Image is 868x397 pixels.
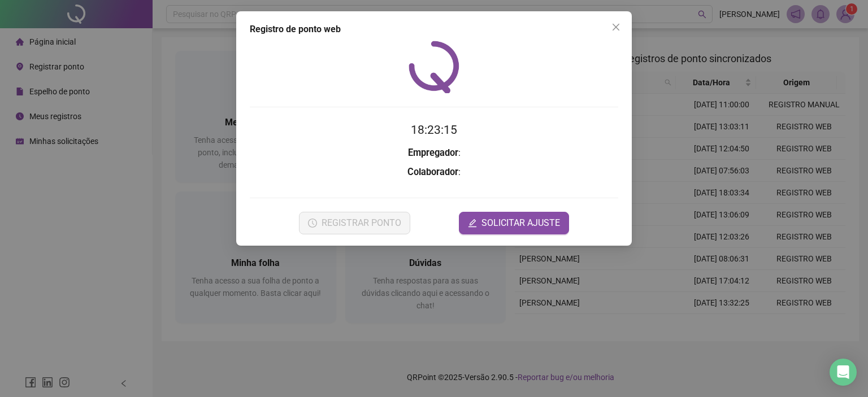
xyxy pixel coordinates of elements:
button: editSOLICITAR AJUSTE [459,212,569,234]
div: Registro de ponto web [250,23,618,36]
span: SOLICITAR AJUSTE [481,216,560,230]
div: Open Intercom Messenger [830,359,857,386]
span: edit [468,219,477,228]
img: QRPoint [409,41,459,93]
strong: Colaborador [407,167,458,177]
span: close [611,23,620,32]
h3: : [250,165,618,180]
button: Close [607,18,625,36]
time: 18:23:15 [411,123,457,137]
button: REGISTRAR PONTO [299,212,410,234]
strong: Empregador [408,147,458,158]
h3: : [250,146,618,160]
